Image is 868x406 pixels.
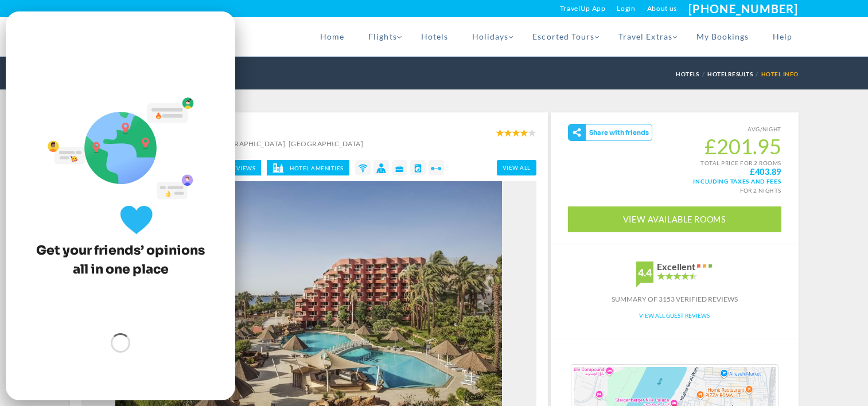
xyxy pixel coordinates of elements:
[551,294,799,304] div: Summary of 3153 verified reviews
[639,312,710,319] a: View All Guest Reviews
[520,17,606,56] a: Escorted Tours
[606,17,684,56] a: Travel Extras
[657,261,695,272] div: Excellent
[568,124,653,141] gamitee-button: Get your friends' opinions
[707,71,756,77] a: HotelResults
[409,17,460,56] a: Hotels
[267,160,349,175] a: Hotel Amenities
[568,176,781,185] span: Including taxes and fees
[497,160,536,175] a: view all
[688,2,798,15] a: [PHONE_NUMBER]
[636,261,653,283] div: 4.4
[568,206,781,232] a: View Available Rooms
[568,159,781,176] small: TOTAL PRICE FOR 2 ROOMS
[568,134,781,159] span: £201.95
[761,64,799,84] li: Hotel Info
[568,124,781,134] small: AVG/NIGHT
[568,185,781,195] div: for 2 nights
[6,11,235,400] gamitee-draggable-frame: Joyned Window
[460,17,520,56] a: Holidays
[684,17,761,56] a: My Bookings
[356,17,408,56] a: Flights
[676,71,702,77] a: Hotels
[308,17,356,56] a: Home
[750,167,781,176] strong: £403.89
[761,17,798,56] a: Help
